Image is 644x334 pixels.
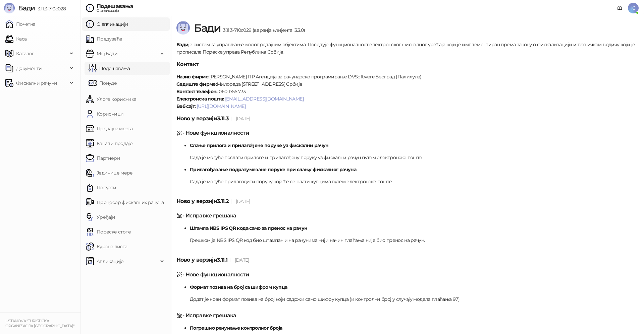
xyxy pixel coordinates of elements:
[176,73,639,110] p: [PERSON_NAME] ПР Агенција за рачунарско програмирање DVSoftware Београд (Палилула) Милорада [STRE...
[614,3,625,13] a: Документација
[176,60,639,68] h5: Контакт
[5,17,36,31] a: Почетна
[236,116,250,122] span: [DATE]
[176,115,639,123] h5: Ново у верзији 3.11.3
[197,103,246,109] a: [URL][DOMAIN_NAME]
[97,4,133,9] div: Подешавања
[18,4,35,12] span: Бади
[236,198,250,204] span: [DATE]
[86,92,136,106] a: Улоге корисника
[97,47,117,60] span: Мој Бади
[190,325,282,331] strong: Погрешно рачунање контролног броја
[86,240,127,253] a: Курсна листа
[16,47,34,60] span: Каталог
[176,88,218,94] strong: Контакт телефон:
[190,154,639,161] p: Сада је могуће послати прилоге и прилагођену поруку уз фискални рачун путем електронске поште
[220,27,305,33] span: 3.11.3-710c028 (верзија клијента: 3.3.0)
[235,257,249,263] span: [DATE]
[225,96,304,102] a: [EMAIL_ADDRESS][DOMAIN_NAME]
[86,137,132,150] a: Канали продаје
[86,151,120,165] a: Партнери
[5,319,74,328] small: USTANOVA "TURISTIČKA ORGANIZACIJA [GEOGRAPHIC_DATA]"
[176,96,224,102] strong: Електронска пошта:
[97,255,124,268] span: Апликације
[16,62,42,75] span: Документи
[86,107,123,121] a: Корисници
[176,271,639,279] h5: - Нове функционалности
[176,256,639,264] h5: Ново у верзији 3.11.1
[176,42,188,48] strong: Бади
[176,81,217,87] strong: Седиште фирме:
[86,225,131,239] a: Пореске стопе
[86,196,164,209] a: Процесор фискалних рачуна
[86,32,122,46] a: Предузеће
[4,3,15,13] img: Logo
[190,225,308,231] strong: Штампа NBS IPS QR кода само за пренос на рачун
[190,284,287,290] strong: Формат позива на број са шифром купца
[176,74,209,80] strong: Назив фирме:
[86,166,133,180] a: Јединице мере
[176,197,639,205] h5: Ново у верзији 3.11.2
[86,210,115,224] a: Уређаји
[89,76,117,90] a: Понуде
[86,181,116,194] a: Попусти
[176,103,196,109] strong: Веб сајт:
[16,76,57,90] span: Фискални рачуни
[176,312,639,320] h5: - Исправке грешака
[35,6,66,12] span: 3.11.3-710c028
[86,17,128,31] a: О апликацији
[190,295,639,303] p: Додат је нови формат позива на број који садржи само шифру купца (и контролни број у случају моде...
[628,3,639,13] span: IC
[176,21,190,35] img: Logo
[176,129,639,137] h5: - Нове функционалности
[190,237,639,244] p: Грешком је NBS IPS QR код био штампан и на рачунима чији начин плаћања није био пренос на рачун.
[176,41,639,56] p: је систем за управљање малопродајним објектима. Поседује функционалност електронског фискалног ур...
[190,142,329,148] strong: Слање прилога и прилагођене поруке уз фискални рачун
[190,166,356,173] strong: Прилагођавање подразумеване поруке при слању фискалног рачуна
[97,9,133,12] div: О апликацији
[194,21,220,35] span: Бади
[190,178,639,185] p: Сада је могуће прилагодити поруку која ће се слати купцима путем електронске поште
[5,32,26,46] a: Каса
[86,122,132,135] a: Продајна места
[176,212,639,220] h5: - Исправке грешака
[89,62,130,75] a: Подешавања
